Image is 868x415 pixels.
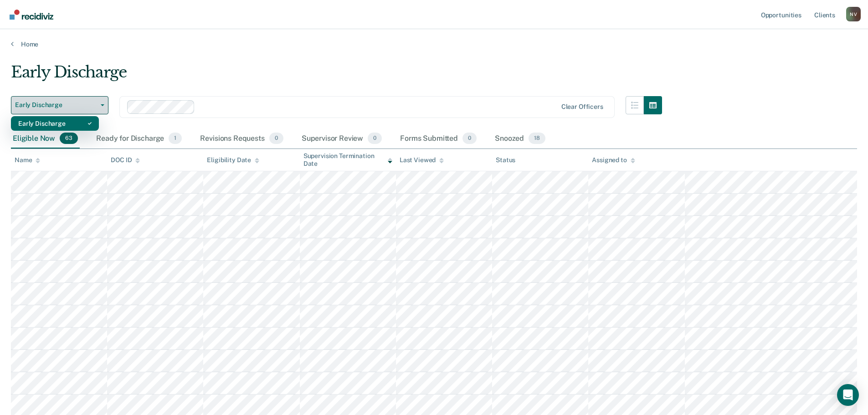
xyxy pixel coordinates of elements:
[207,156,259,164] div: Eligibility Date
[846,7,861,21] button: Profile dropdown button
[94,129,184,149] div: Ready for Discharge1
[198,129,285,149] div: Revisions Requests0
[11,129,80,149] div: Eligible Now63
[303,152,392,168] div: Supervision Termination Date
[60,133,78,144] span: 63
[18,116,92,131] div: Early Discharge
[400,156,444,164] div: Last Viewed
[561,103,603,111] div: Clear officers
[10,10,53,20] img: Recidiviz
[368,133,382,144] span: 0
[462,133,477,144] span: 0
[529,133,545,144] span: 18
[15,156,40,164] div: Name
[169,133,182,144] span: 1
[398,129,478,149] div: Forms Submitted0
[111,156,140,164] div: DOC ID
[837,384,859,406] div: Open Intercom Messenger
[269,133,283,144] span: 0
[496,156,515,164] div: Status
[15,101,97,109] span: Early Discharge
[592,156,635,164] div: Assigned to
[11,96,108,114] button: Early Discharge
[11,63,662,89] div: Early Discharge
[846,7,861,21] div: N V
[11,40,857,48] a: Home
[300,129,384,149] div: Supervisor Review0
[493,129,547,149] div: Snoozed18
